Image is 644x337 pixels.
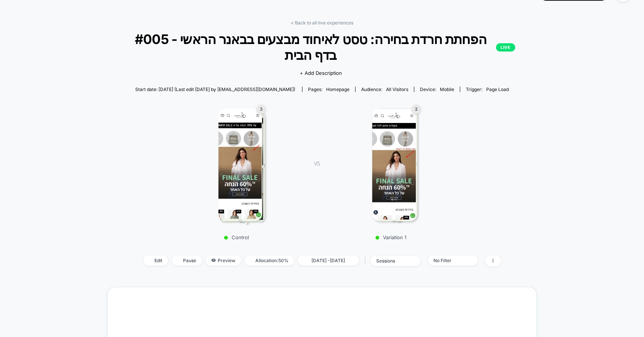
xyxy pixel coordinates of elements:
span: Device: [414,87,460,92]
div: 3 [256,105,266,114]
span: Start date: [DATE] (Last edit [DATE] by [EMAIL_ADDRESS][DOMAIN_NAME]) [135,87,295,92]
p: LIVE [496,43,515,52]
span: Allocation: 50% [245,255,294,266]
span: Page Load [486,87,509,92]
div: Trigger: [466,87,509,92]
a: < Back to all live experiences [291,20,353,26]
span: All Visitors [386,87,408,92]
div: Audience: [361,87,408,92]
span: Preview [206,255,241,266]
img: Variation 1 main [372,108,417,221]
span: #005 - הפחתת חרדת בחירה: טסט לאיחוד מבצעים בבאנר הראשי בדף הבית [129,31,515,63]
span: Pause [172,255,202,266]
img: Control main [218,108,262,221]
div: No Filter [433,258,464,263]
p: Variation 1 [327,234,455,240]
span: mobile [440,87,454,92]
span: + Add Description [300,70,342,77]
div: Pages: [308,87,349,92]
div: sessions [376,258,406,264]
p: Control [174,234,299,240]
span: Edit [143,255,168,266]
div: 2 [412,105,421,114]
span: | [363,255,371,266]
span: [DATE] - [DATE] [298,255,359,266]
span: VS [314,160,320,167]
span: homepage [326,87,349,92]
